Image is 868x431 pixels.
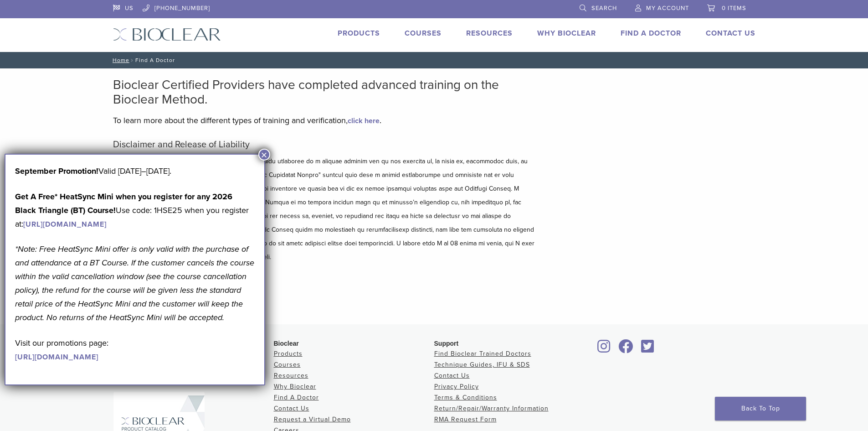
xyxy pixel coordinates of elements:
[274,350,303,358] a: Products
[722,5,746,12] span: 0 items
[113,114,537,127] p: To learn more about the different types of training and verification, .
[434,340,459,347] span: Support
[110,57,129,63] a: Home
[106,52,762,68] nav: Find A Doctor
[129,58,135,62] span: /
[591,5,617,12] span: Search
[15,166,98,176] b: September Promotion!
[434,350,531,358] a: Find Bioclear Trained Doctors
[15,164,255,178] p: Valid [DATE]–[DATE].
[15,244,254,322] em: *Note: Free HeatSync Mini offer is only valid with the purchase of and attendance at a BT Course....
[537,29,596,38] a: Why Bioclear
[15,192,232,215] strong: Get A Free* HeatSync Mini when you register for any 2026 Black Triangle (BT) Course!
[113,155,537,264] p: L ipsumdolor sita con adipisc eli se doeiusmod te Incididu utlaboree do m aliquae adminim ven qu ...
[274,405,309,412] a: Contact Us
[706,29,755,38] a: Contact Us
[15,353,98,362] a: [URL][DOMAIN_NAME]
[15,336,255,363] p: Visit our promotions page:
[595,345,614,354] a: Bioclear
[405,29,442,38] a: Courses
[274,361,301,369] a: Courses
[646,5,689,12] span: My Account
[274,415,351,423] a: Request a Virtual Demo
[434,394,497,401] a: Terms & Conditions
[466,29,513,38] a: Resources
[348,116,380,125] a: click here
[434,405,549,412] a: Return/Repair/Warranty Information
[113,78,537,107] h2: Bioclear Certified Providers have completed advanced training on the Bioclear Method.
[338,29,380,38] a: Products
[434,415,497,423] a: RMA Request Form
[23,220,107,229] a: [URL][DOMAIN_NAME]
[113,28,221,41] img: Bioclear
[434,372,470,379] a: Contact Us
[274,340,299,347] span: Bioclear
[274,383,316,390] a: Why Bioclear
[15,190,255,231] p: Use code: 1HSE25 when you register at:
[434,383,479,390] a: Privacy Policy
[113,139,537,150] h5: Disclaimer and Release of Liability
[621,29,681,38] a: Find A Doctor
[274,394,319,401] a: Find A Doctor
[638,345,657,354] a: Bioclear
[616,345,637,354] a: Bioclear
[258,149,270,161] button: Close
[434,361,530,369] a: Technique Guides, IFU & SDS
[274,372,308,379] a: Resources
[715,397,806,421] a: Back To Top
